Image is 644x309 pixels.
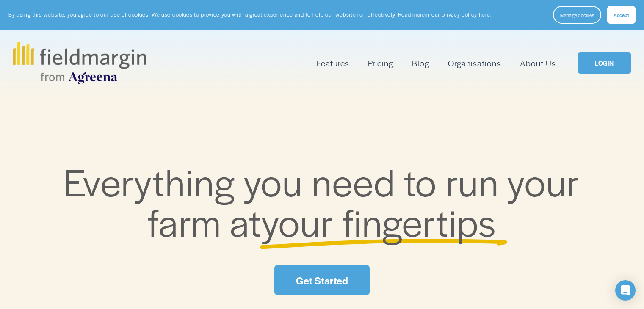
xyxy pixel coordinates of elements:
a: folder dropdown [317,56,349,70]
span: Accept [614,11,629,18]
a: in our privacy policy here [425,11,490,18]
span: Everything you need to run your farm at [64,154,589,248]
a: About Us [520,56,556,70]
span: Manage cookies [560,11,594,18]
a: LOGIN [578,52,631,74]
div: Open Intercom Messenger [615,280,636,301]
a: Organisations [448,56,501,70]
p: By using this website, you agree to our use of cookies. We use cookies to provide you with a grea... [8,11,492,19]
img: fieldmargin.com [13,42,146,84]
a: Pricing [368,56,393,70]
button: Accept [607,6,636,24]
a: Get Started [274,265,369,295]
span: your fingertips [261,195,496,248]
span: Features [317,57,349,69]
a: Blog [412,56,429,70]
button: Manage cookies [553,6,601,24]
